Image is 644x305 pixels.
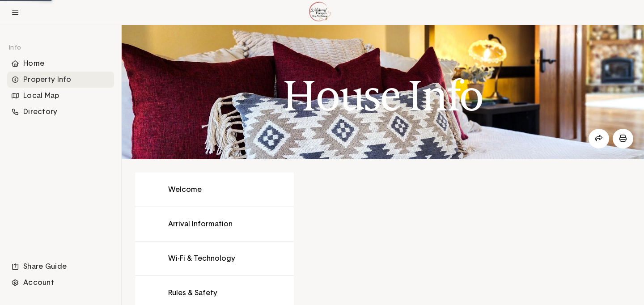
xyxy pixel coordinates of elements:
[7,88,114,104] div: Local Map
[7,55,114,72] div: Home
[309,0,333,25] img: Logo
[7,275,114,291] li: Navigation item
[7,72,114,88] div: Property Info
[7,104,114,120] li: Navigation item
[7,258,114,275] div: Share Guide
[7,104,114,120] div: Directory
[7,72,114,88] li: Navigation item
[7,88,114,104] li: Navigation item
[7,275,114,291] div: Account
[7,258,114,275] li: Navigation item
[7,55,114,72] li: Navigation item
[283,72,483,119] h1: House Info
